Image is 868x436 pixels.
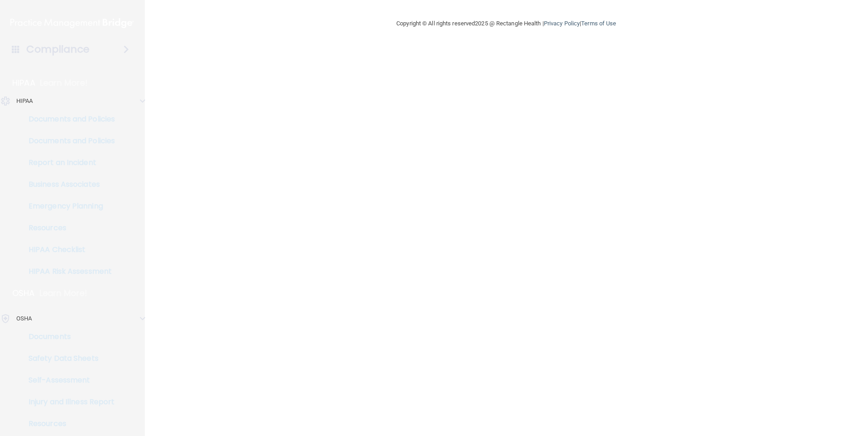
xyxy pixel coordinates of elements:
[340,9,672,38] div: Copyright © All rights reserved 2025 @ Rectangle Health | |
[6,397,130,407] p: Injury and Illness Report
[6,267,130,276] p: HIPAA Risk Assessment
[6,202,130,211] p: Emergency Planning
[10,14,134,32] img: PMB logo
[16,96,33,107] p: HIPAA
[40,78,88,88] p: Learn More!
[6,158,130,167] p: Report an Incident
[12,288,35,299] p: OSHA
[544,20,580,27] a: Privacy Policy
[16,313,32,324] p: OSHA
[581,20,616,27] a: Terms of Use
[6,376,130,385] p: Self-Assessment
[6,419,130,428] p: Resources
[6,223,130,233] p: Resources
[6,180,130,189] p: Business Associates
[39,288,88,299] p: Learn More!
[26,43,89,56] h4: Compliance
[6,332,130,341] p: Documents
[12,78,35,88] p: HIPAA
[6,115,130,124] p: Documents and Policies
[6,245,130,254] p: HIPAA Checklist
[6,354,130,363] p: Safety Data Sheets
[6,136,130,145] p: Documents and Policies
